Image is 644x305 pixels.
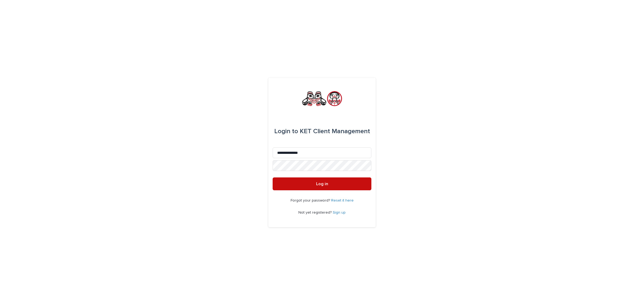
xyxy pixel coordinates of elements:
[331,199,354,202] a: Reset it here
[316,182,328,186] span: Log in
[273,177,371,190] button: Log in
[298,211,333,214] span: Not yet registered?
[274,128,298,135] span: Login to
[291,199,331,202] span: Forgot your password?
[333,211,346,214] a: Sign up
[274,124,370,139] div: KET Client Management
[301,91,343,107] img: rNyI97lYS1uoOg9yXW8k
